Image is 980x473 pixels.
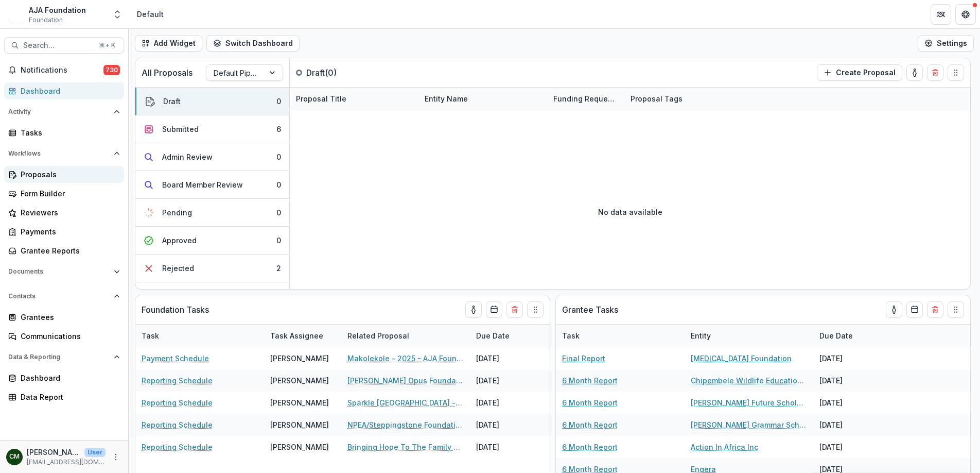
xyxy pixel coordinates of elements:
a: Reporting Schedule [142,397,213,408]
div: Related Proposal [341,325,470,347]
a: Payments [4,223,124,240]
div: [DATE] [813,347,890,369]
div: Task [135,325,264,347]
div: Dashboard [21,86,116,96]
a: [PERSON_NAME] Opus Foundation - 2025 - AJA Foundation Grant Application [347,375,464,386]
p: Grantee Tasks [562,303,618,316]
button: Notifications730 [4,62,124,78]
a: Reporting Schedule [142,375,213,386]
p: Draft ( 0 ) [306,66,383,79]
a: Tasks [4,124,124,141]
button: Open entity switcher [110,4,125,25]
div: Entity [685,330,717,341]
div: 0 [276,207,281,218]
p: [PERSON_NAME] [27,447,80,458]
div: Task [556,325,685,347]
span: Search... [23,41,93,50]
div: Entity Name [418,88,547,110]
p: [EMAIL_ADDRESS][DOMAIN_NAME] [27,458,106,467]
span: Workflows [8,150,110,157]
button: Open Contacts [4,288,124,305]
nav: breadcrumb [133,7,168,22]
button: Get Help [955,4,976,25]
a: Dashboard [4,82,124,99]
a: Sparkle [GEOGRAPHIC_DATA] - 2025 - AJA Foundation Grant Application [347,397,464,408]
span: Contacts [8,293,110,300]
div: Related Proposal [341,330,415,341]
button: Open Workflows [4,145,124,162]
div: Rejected [162,263,194,274]
div: Data Report [21,392,116,402]
div: Proposal Title [290,88,418,110]
div: [PERSON_NAME] [270,397,329,408]
div: Entity [685,325,813,347]
p: All Proposals [142,66,192,79]
span: Foundation [29,15,63,25]
p: Foundation Tasks [142,303,209,316]
button: Delete card [506,301,523,318]
button: Create Proposal [817,64,902,81]
button: Calendar [486,301,502,318]
a: NPEA/Steppingstone Foundation, Inc. - 2025 - AJA Foundation Grant Application [347,419,464,430]
div: Pending [162,207,192,218]
button: toggle-assigned-to-me [886,301,902,318]
div: 0 [276,235,281,246]
div: 0 [276,179,281,190]
div: Due Date [470,330,516,341]
button: Draft0 [135,88,289,115]
div: AJA Foundation [29,5,86,15]
button: Admin Review0 [135,143,289,171]
div: Task Assignee [264,330,329,341]
div: [DATE] [470,347,547,369]
a: Reviewers [4,204,124,221]
div: Task [556,330,586,341]
button: Open Data & Reporting [4,349,124,365]
button: Approved0 [135,227,289,255]
button: Open Documents [4,263,124,280]
div: Dashboard [21,373,116,383]
button: Drag [948,64,964,81]
a: Dashboard [4,369,124,386]
div: [PERSON_NAME] [270,442,329,452]
div: 0 [276,151,281,162]
div: ⌘ + K [97,40,117,51]
button: toggle-assigned-to-me [465,301,482,318]
div: Board Member Review [162,179,243,190]
div: Proposal Tags [624,93,689,104]
span: Activity [8,108,110,115]
div: Grantees [21,312,116,323]
button: Open Activity [4,104,124,120]
a: Grantees [4,309,124,326]
div: Proposal Tags [624,88,753,110]
span: Documents [8,268,110,275]
div: 0 [276,96,281,107]
a: Reporting Schedule [142,419,213,430]
div: [DATE] [470,414,547,436]
a: 6 Month Report [562,375,618,386]
div: Default [137,9,164,20]
button: toggle-assigned-to-me [906,64,923,81]
div: Draft [163,96,181,107]
div: Reviewers [21,207,116,218]
div: Due Date [813,325,890,347]
button: Search... [4,37,124,54]
button: Rejected2 [135,255,289,282]
a: 6 Month Report [562,442,618,452]
a: 6 Month Report [562,419,618,430]
div: [DATE] [470,392,547,414]
a: Communications [4,328,124,345]
div: 2 [276,263,281,274]
div: [DATE] [813,436,890,458]
button: Drag [948,301,964,318]
a: Proposals [4,166,124,183]
div: [DATE] [813,414,890,436]
a: 6 Month Report [562,397,618,408]
a: Final Report [562,353,605,364]
div: 6 [276,124,281,134]
div: Task Assignee [264,325,341,347]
